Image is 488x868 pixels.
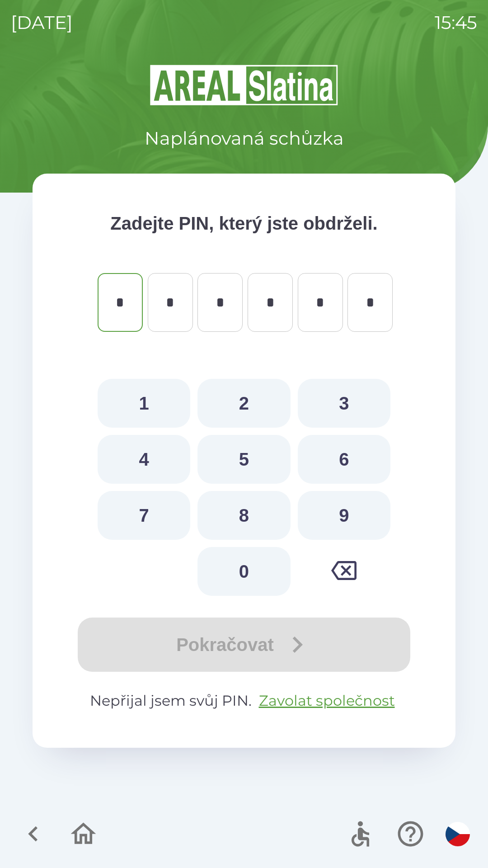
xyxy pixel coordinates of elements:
[145,125,344,152] p: Naplánovaná schůzka
[435,9,477,36] p: 15:45
[197,379,290,428] button: 2
[69,210,419,237] p: Zadejte PIN, který jste obdrželi.
[197,547,290,596] button: 0
[69,690,419,712] p: Nepřijal jsem svůj PIN.
[98,491,190,540] button: 7
[11,9,73,36] p: [DATE]
[446,822,470,846] img: cs flag
[98,435,190,484] button: 4
[298,435,390,484] button: 6
[197,491,290,540] button: 8
[33,63,455,107] img: Logo
[197,435,290,484] button: 5
[255,690,399,712] button: Zavolat společnost
[98,379,190,428] button: 1
[298,491,390,540] button: 9
[298,379,390,428] button: 3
